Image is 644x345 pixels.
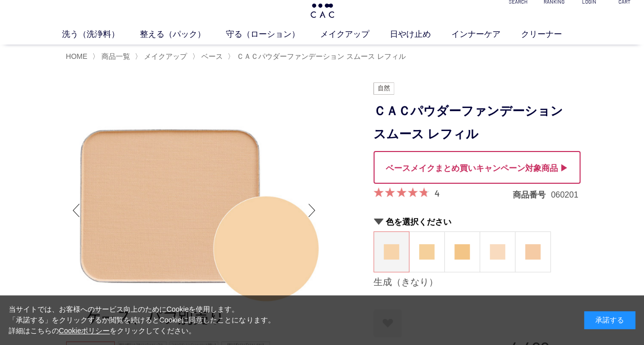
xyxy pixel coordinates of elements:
[373,231,409,272] dl: 生成（きなり）
[434,187,440,199] a: 4
[302,190,322,231] div: Next slide
[66,82,322,338] img: ＣＡＣパウダーファンデーション スムース レフィル 生成（きなり）
[140,28,226,40] a: 整える（パック）
[66,52,88,60] a: HOME
[199,52,223,60] a: ベース
[451,28,521,40] a: インナーケア
[445,232,480,272] a: 小麦（こむぎ）
[59,327,110,335] a: Cookieポリシー
[320,28,390,40] a: メイクアップ
[373,217,578,227] h2: 色を選択ください
[513,189,551,200] dt: 商品番号
[454,244,470,260] img: 小麦（こむぎ）
[66,190,87,231] div: Previous slide
[480,232,515,272] a: 桜（さくら）
[373,100,578,146] h1: ＣＡＣパウダーファンデーション スムース レフィル
[101,52,130,60] span: 商品一覧
[135,52,190,61] li: 〉
[419,244,434,260] img: 蜂蜜（はちみつ）
[584,311,635,329] div: 承諾する
[444,231,480,272] dl: 小麦（こむぎ）
[62,28,140,40] a: 洗う（洗浄料）
[92,52,133,61] li: 〉
[237,52,406,60] span: ＣＡＣパウダーファンデーション スムース レフィル
[9,304,275,336] div: 当サイトでは、お客様へのサービス向上のためにCookieを使用します。 「承諾する」をクリックするか閲覧を続けるとCookieに同意したことになります。 詳細はこちらの をクリックしてください。
[409,231,445,272] dl: 蜂蜜（はちみつ）
[384,244,399,260] img: 生成（きなり）
[226,28,320,40] a: 守る（ローション）
[409,232,444,272] a: 蜂蜜（はちみつ）
[144,52,187,60] span: メイクアップ
[515,231,551,272] dl: 薄紅（うすべに）
[480,231,515,272] dl: 桜（さくら）
[515,232,550,272] a: 薄紅（うすべに）
[235,52,406,60] a: ＣＡＣパウダーファンデーション スムース レフィル
[490,244,505,260] img: 桜（さくら）
[551,189,578,200] dd: 060201
[525,244,541,260] img: 薄紅（うすべに）
[192,52,225,61] li: 〉
[142,52,187,60] a: メイクアップ
[390,28,451,40] a: 日やけ止め
[373,276,578,289] div: 生成（きなり）
[227,52,408,61] li: 〉
[201,52,223,60] span: ベース
[373,82,394,95] img: 自然
[521,28,583,40] a: クリーナー
[99,52,130,60] a: 商品一覧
